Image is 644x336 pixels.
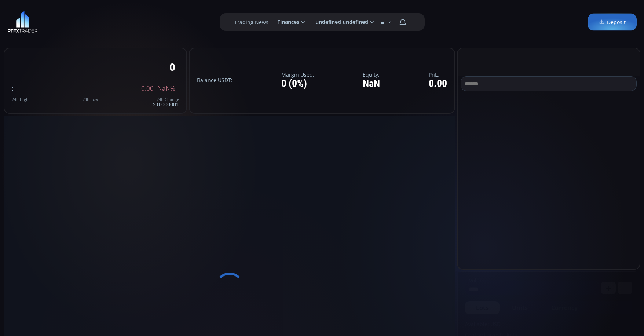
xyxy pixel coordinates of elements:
div: > 0.000001 [153,97,179,107]
div: 0 [169,61,175,73]
img: LOGO [7,11,38,33]
div: 24h Low [83,97,99,102]
span: Finances [272,15,299,29]
span: : [12,84,13,92]
label: PnL: [429,72,447,77]
label: Margin Used: [281,72,314,77]
span: undefined undefined [310,15,368,29]
div: 24h High [12,97,29,102]
div: 0.00 [429,78,447,90]
a: Deposit [588,14,637,31]
label: Balance USDT: [197,77,233,83]
span: NaN% [157,85,175,92]
div: NaN [363,78,380,90]
span: Deposit [599,18,626,26]
label: Trading News [234,18,268,26]
div: 0 (0%) [281,78,314,90]
label: Equity: [363,72,380,77]
div: 24h Change [153,97,179,102]
span: 0.00 [141,85,154,92]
